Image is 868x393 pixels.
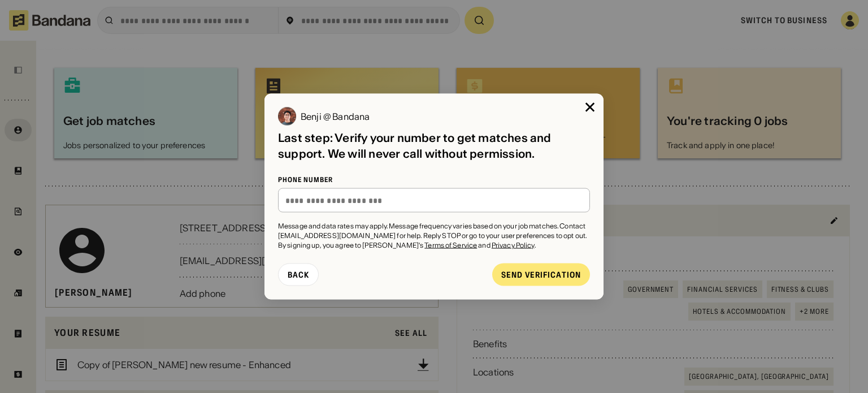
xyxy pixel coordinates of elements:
[278,107,296,125] img: Benji @ Bandana
[501,271,581,279] div: Send verification
[288,271,309,279] div: Back
[492,240,535,249] a: Privacy Policy
[278,222,590,250] div: Message and data rates may apply. Message frequency varies based on your job matches. Contact [EM...
[301,111,370,120] div: Benji @ Bandana
[278,129,590,161] div: Last step: Verify your number to get matches and support. We will never call without permission.
[278,175,590,184] div: Phone number
[424,240,477,249] a: Terms of Service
